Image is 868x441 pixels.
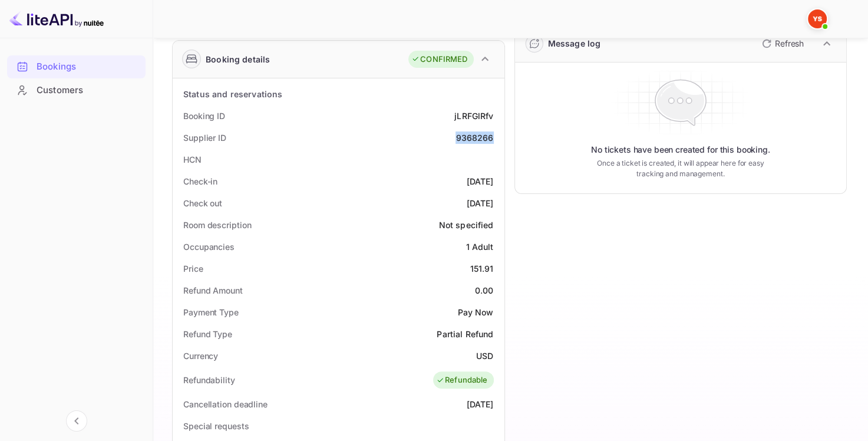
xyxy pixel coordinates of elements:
div: [DATE] [467,398,494,410]
div: 151.91 [470,262,494,275]
div: Refund Type [183,328,232,340]
button: Collapse navigation [66,410,87,432]
div: Customers [37,84,140,97]
div: Bookings [37,60,140,74]
div: Special requests [183,420,249,432]
div: 9368266 [456,131,493,144]
div: Status and reservations [183,88,282,100]
div: Customers [7,79,146,102]
div: jLRFGlRfv [454,110,493,122]
div: [DATE] [467,175,494,187]
div: Bookings [7,55,146,78]
button: Refresh [755,34,808,53]
p: No tickets have been created for this booking. [591,144,770,156]
div: Room description [183,219,251,231]
div: Cancellation deadline [183,398,268,410]
div: 1 Adult [466,241,493,253]
div: Not specified [439,219,494,231]
div: 0.00 [475,284,494,297]
img: LiteAPI logo [9,9,104,28]
a: Bookings [7,55,146,77]
div: Pay Now [457,306,493,318]
div: Refundable [436,374,488,386]
p: Refresh [775,37,804,50]
div: [DATE] [467,197,494,209]
div: Refundability [183,374,235,386]
div: CONFIRMED [411,54,467,65]
div: HCN [183,153,202,166]
p: Once a ticket is created, it will appear here for easy tracking and management. [592,158,769,179]
div: Price [183,262,203,275]
div: Supplier ID [183,131,226,144]
div: Currency [183,350,218,362]
div: Refund Amount [183,284,243,297]
div: Check out [183,197,222,209]
div: Message log [548,37,601,50]
div: Booking details [206,53,270,65]
a: Customers [7,79,146,101]
img: Yandex Support [808,9,827,28]
div: Occupancies [183,241,235,253]
div: USD [476,350,493,362]
div: Payment Type [183,306,239,318]
div: Partial Refund [437,328,493,340]
div: Booking ID [183,110,225,122]
div: Check-in [183,175,217,187]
